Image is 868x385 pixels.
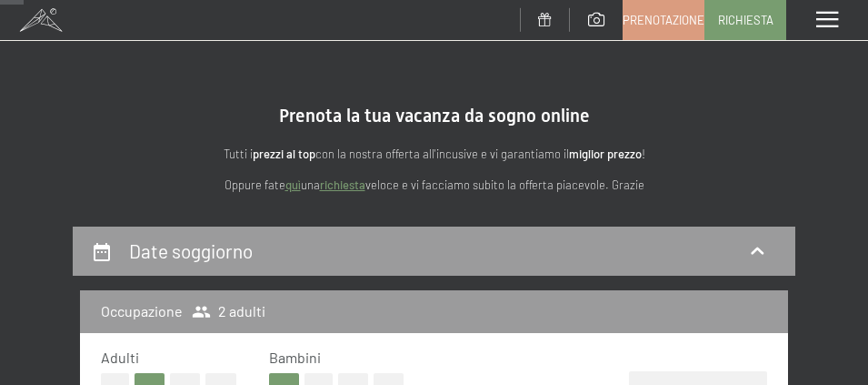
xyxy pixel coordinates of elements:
[101,301,183,321] h3: Occupazione
[269,349,321,366] span: Bambini
[192,301,265,321] span: 2 adulti
[73,145,795,164] p: Tutti i con la nostra offerta all'incusive e vi garantiamo il !
[705,1,785,39] a: Richiesta
[129,239,253,262] h2: Date soggiorno
[101,349,139,366] span: Adulti
[253,147,315,161] strong: prezzi al top
[285,177,301,192] a: quì
[73,176,795,195] p: Oppure fate una veloce e vi facciamo subito la offerta piacevole. Grazie
[279,105,590,127] span: Prenota la tua vacanza da sogno online
[623,12,704,28] span: Prenotazione
[320,177,365,192] a: richiesta
[624,1,703,39] a: Prenotazione
[569,147,642,161] strong: miglior prezzo
[718,12,773,28] span: Richiesta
